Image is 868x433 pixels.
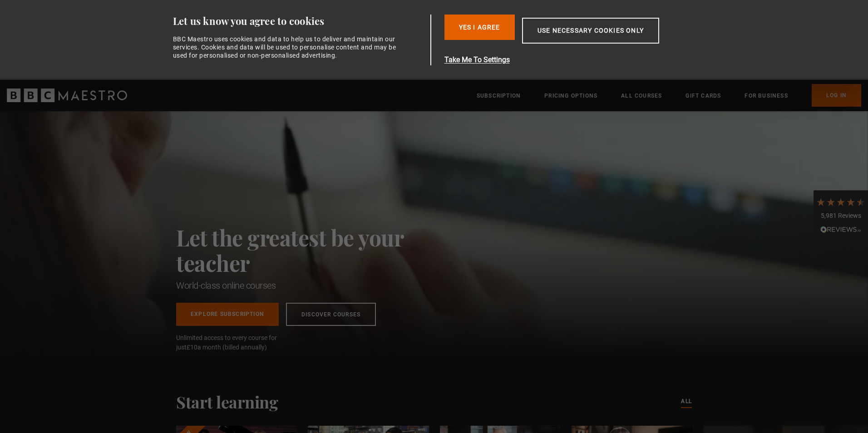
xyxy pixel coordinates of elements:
[173,15,427,28] div: Let us know you agree to cookies
[286,303,376,326] a: Discover Courses
[621,91,662,100] a: All Courses
[176,333,299,352] span: Unlimited access to every course for just a month (billed annually)
[745,91,788,100] a: For business
[544,91,597,100] a: Pricing Options
[477,91,521,100] a: Subscription
[176,225,444,276] h2: Let the greatest be your teacher
[816,197,866,207] div: 4.7 Stars
[173,35,402,60] div: BBC Maestro uses cookies and data to help us to deliver and maintain our services. Cookies and da...
[816,225,866,236] div: Read All Reviews
[814,190,868,243] div: 5,981 ReviewsRead All Reviews
[816,212,866,221] div: 5,981 Reviews
[176,279,444,292] h1: World-class online courses
[187,344,197,351] span: £10
[444,54,702,65] button: Take Me To Settings
[686,91,721,100] a: Gift Cards
[7,89,127,102] svg: BBC Maestro
[820,226,861,232] img: REVIEWS.io
[176,303,279,326] a: Explore Subscription
[477,84,861,107] nav: Primary
[522,18,659,44] button: Use necessary cookies only
[812,84,861,107] a: Log In
[176,392,278,411] h2: Start learning
[444,15,515,40] button: Yes I Agree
